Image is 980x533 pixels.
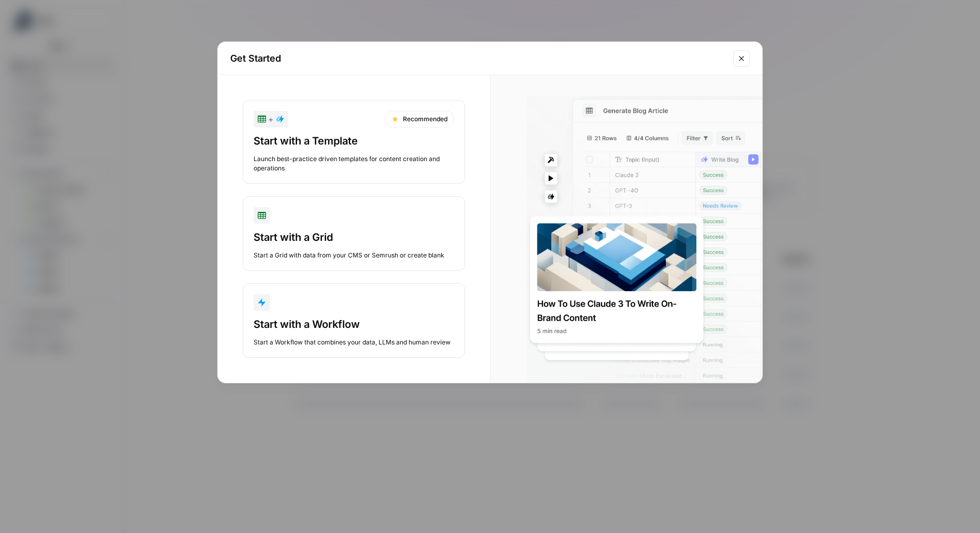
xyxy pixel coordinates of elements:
[254,251,454,260] div: Start a Grid with data from your CMS or Semrush or create blank
[230,51,727,66] h2: Get Started
[258,113,284,125] div: +
[243,196,465,271] button: Start with a GridStart a Grid with data from your CMS or Semrush or create blank
[254,317,454,332] div: Start with a Workflow
[254,230,454,244] div: Start with a Grid
[254,338,454,347] div: Start a Workflow that combines your data, LLMs and human review
[385,111,454,127] div: Recommended
[733,50,750,67] button: Close modal
[243,283,465,358] button: Start with a WorkflowStart a Workflow that combines your data, LLMs and human review
[254,134,454,148] div: Start with a Template
[243,100,465,184] button: +RecommendedStart with a TemplateLaunch best-practice driven templates for content creation and o...
[254,154,454,173] div: Launch best-practice driven templates for content creation and operations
